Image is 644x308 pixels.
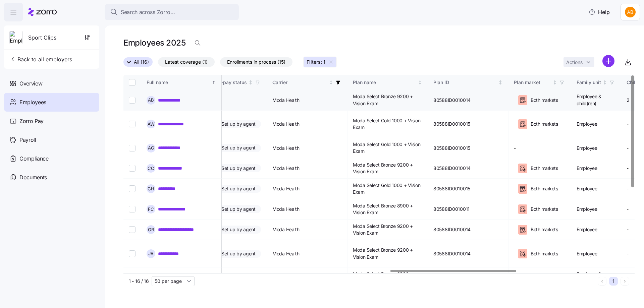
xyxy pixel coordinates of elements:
[148,251,154,256] span: J B
[272,97,300,104] span: Moda Health
[563,57,594,67] button: Actions
[577,250,597,257] span: Employee
[147,79,210,86] div: Full name
[19,136,36,144] span: Payroll
[19,173,47,182] span: Documents
[529,250,558,257] span: Both markets
[129,145,136,151] input: Select record 3
[571,75,621,90] th: Family unitNot sorted
[267,75,347,90] th: CarrierNot sorted
[19,117,44,125] span: Zorro Pay
[529,185,558,192] span: Both markets
[121,8,175,16] span: Search across Zorro...
[577,185,597,192] span: Employee
[221,226,256,233] span: Set up by agent
[577,226,597,233] span: Employee
[211,79,247,86] div: Auto-pay status
[221,250,256,257] span: Set up by agent
[248,80,253,85] div: Not sorted
[221,206,256,212] span: Set up by agent
[433,206,470,212] span: 80588ID0010011
[129,226,136,233] input: Select record 7
[621,277,629,286] button: Next page
[4,93,99,112] a: Employees
[272,165,300,172] span: Moda Health
[577,165,597,172] span: Employee
[221,185,256,192] span: Set up by agent
[148,98,154,102] span: A B
[129,185,136,192] input: Select record 5
[353,247,422,260] span: Moda Select Bronze 9200 + Vision Exam
[272,185,300,192] span: Moda Health
[353,202,422,216] span: Moda Select Bronze 8900 + Vision Exam
[19,155,49,163] span: Compliance
[552,80,557,85] div: Not sorted
[577,121,597,127] span: Employee
[129,278,149,285] span: 1 - 16 / 16
[9,55,72,63] span: Back to all employers
[577,79,601,86] div: Family unit
[508,75,571,90] th: Plan marketNot sorted
[272,145,300,151] span: Moda Health
[508,138,571,158] td: -
[148,146,154,150] span: A G
[602,55,614,67] svg: add icon
[347,75,428,90] th: Plan nameNot sorted
[353,162,422,175] span: Moda Select Bronze 9200 + Vision Exam
[514,79,551,86] div: Plan market
[4,74,99,93] a: Overview
[609,277,618,286] button: 1
[498,80,503,85] div: Not sorted
[205,90,267,111] td: -
[433,226,471,233] span: 80588ID0010014
[4,149,99,168] a: Compliance
[353,141,422,155] span: Moda Select Gold 1000 + Vision Exam
[627,97,630,104] span: 2
[148,187,154,191] span: C H
[227,58,285,66] span: Enrollments in process (15)
[10,31,22,45] img: Employer logo
[19,79,42,88] span: Overview
[129,79,136,86] input: Select all records
[625,7,636,17] img: 42a6513890f28a9d591cc60790ab6045
[221,121,256,127] span: Set up by agent
[589,8,610,16] span: Help
[148,166,154,171] span: C C
[19,98,46,107] span: Employees
[28,34,56,42] span: Sport Clips
[566,60,583,65] span: Actions
[221,165,256,172] span: Set up by agent
[433,145,470,151] span: 80588ID0010015
[4,112,99,130] a: Zorro Pay
[129,206,136,212] input: Select record 6
[148,207,154,211] span: F C
[433,165,471,172] span: 80588ID0010014
[272,206,300,212] span: Moda Health
[134,58,149,66] span: All (16)
[123,38,185,48] h1: Employees 2025
[129,250,136,257] input: Select record 8
[577,206,597,212] span: Employee
[433,79,497,86] div: Plan ID
[272,250,300,257] span: Moda Health
[428,75,508,90] th: Plan IDNot sorted
[307,59,325,65] span: Filters: 1
[221,144,256,151] span: Set up by agent
[272,79,327,86] div: Carrier
[418,80,422,85] div: Not sorted
[205,75,267,90] th: Auto-pay statusNot sorted
[598,277,606,286] button: Previous page
[577,145,597,151] span: Employee
[141,75,222,90] th: Full nameSorted ascending
[583,5,615,19] button: Help
[105,4,239,20] button: Search across Zorro...
[577,93,615,107] span: Employee & child(ren)
[4,168,99,187] a: Documents
[211,80,216,85] div: Sorted ascending
[165,58,208,66] span: Latest coverage (1)
[148,228,154,232] span: G B
[433,185,470,192] span: 80588ID0010015
[7,53,75,66] button: Back to all employers
[272,121,300,127] span: Moda Health
[433,250,471,257] span: 80588ID0010014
